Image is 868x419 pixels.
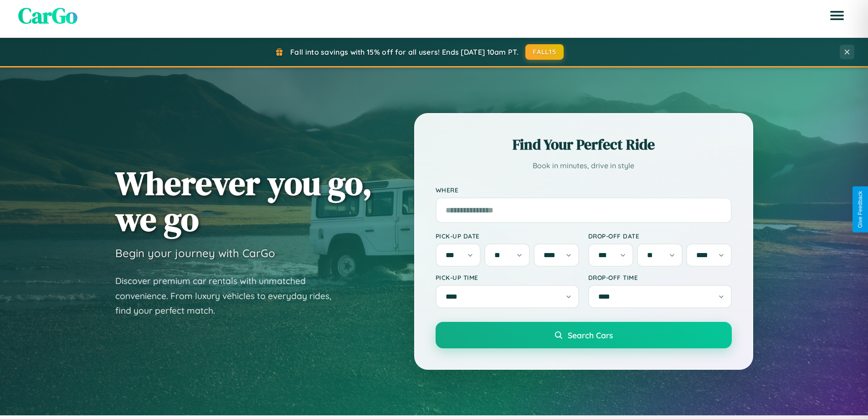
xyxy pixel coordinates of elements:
span: Fall into savings with 15% off for all users! Ends [DATE] 10am PT. [290,47,519,57]
label: Pick-up Date [436,232,579,240]
button: FALL15 [525,44,564,60]
span: CarGo [18,0,77,31]
span: Search Cars [568,330,613,340]
p: Book in minutes, drive in style [436,159,732,172]
div: Give Feedback [857,191,863,228]
button: Open menu [824,3,850,28]
p: Discover premium car rentals with unmatched convenience. From luxury vehicles to everyday rides, ... [115,274,343,318]
button: Search Cars [436,322,732,348]
label: Pick-up Time [436,274,579,281]
h2: Find Your Perfect Ride [436,134,732,155]
label: Drop-off Date [588,232,732,240]
label: Where [436,186,732,194]
h1: Wherever you go, we go [115,165,372,237]
h3: Begin your journey with CarGo [115,246,275,260]
label: Drop-off Time [588,274,732,281]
